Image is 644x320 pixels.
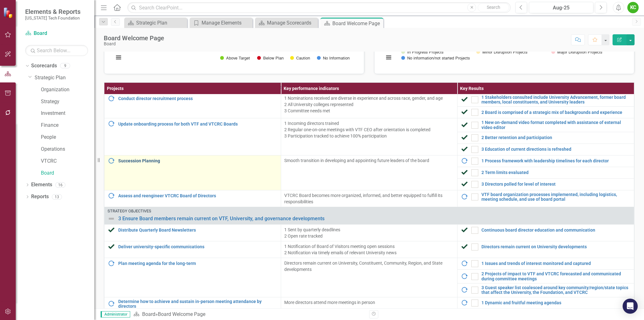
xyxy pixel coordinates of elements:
td: Double-Click to Edit Right Click for Context Menu [104,258,281,297]
td: Double-Click to Edit Right Click for Context Menu [458,258,634,270]
div: Board Welcome Page [158,311,205,317]
p: VTCRC Board becomes more organized, informed, and better equipped to fulfill its responsibilities [284,192,454,205]
img: Completed [461,243,468,251]
img: Completed [461,146,468,153]
a: Update onboarding process for both VTF and VTCRC Boards [118,122,278,126]
td: Double-Click to Edit Right Click for Context Menu [104,118,281,155]
button: Show Caution [290,56,310,60]
a: Finance [41,122,94,129]
a: Board [25,30,88,37]
a: Investment [41,110,94,117]
td: Double-Click to Edit Right Click for Context Menu [104,241,281,258]
td: Double-Click to Edit Right Click for Context Menu [458,241,634,258]
img: In Progress [108,260,115,267]
a: 2 Board is comprised of a strategic mix of backgrounds and experience [481,110,631,115]
td: Double-Click to Edit Right Click for Context Menu [458,225,634,241]
a: 1 Stakeholders consulted include University Advancement, former board members, local constituents... [481,95,631,105]
td: Double-Click to Edit Right Click for Context Menu [458,283,634,297]
input: Search ClearPoint... [127,2,511,13]
td: Double-Click to Edit Right Click for Context Menu [458,297,634,309]
a: VTF board organization processes implemented, including logistics, meeting schedule, and use of b... [481,192,631,202]
td: Double-Click to Edit [281,93,458,118]
a: 1 New on-demand video format completed with assistance of external video editor [481,120,631,130]
a: People [41,134,94,141]
a: Scorecards [31,62,57,70]
img: Completed [461,181,468,188]
img: In Progress [461,299,468,307]
a: 2 Projects of impact to VTF and VTCRC forecasted and communicated during committee meetings [481,272,631,281]
button: Show No information/not started Projects [401,56,469,60]
a: 3 Guest speaker list coalesced around key community/region/state topics that affect the Universit... [481,285,631,295]
div: Board Welcome Page [104,35,164,42]
td: Double-Click to Edit Right Click for Context Menu [458,190,634,207]
img: Completed [461,169,468,177]
td: Double-Click to Edit [281,241,458,258]
td: Double-Click to Edit [281,225,458,241]
a: 1 Process framework with leadership timelines for each director [481,159,631,163]
p: More directors attend more meetings in person [284,299,454,306]
div: Board [104,42,164,46]
a: Conduct director recruitment process [118,96,278,101]
button: Show Above Target [220,56,250,60]
td: Double-Click to Edit Right Click for Context Menu [104,190,281,207]
button: Show Minor Disruption Projects [476,50,528,54]
img: Not Defined [108,215,115,222]
div: 13 [52,194,62,199]
button: Search [478,3,509,12]
a: Strategic Plan [126,19,186,27]
td: Double-Click to Edit Right Click for Context Menu [458,270,634,284]
button: View chart menu, Chart [114,53,123,62]
button: Show Below Plan [257,56,283,60]
p: 1 Nominations received are diverse in experience and across race, gender, and age 2 All Universit... [284,95,454,114]
td: Double-Click to Edit Right Click for Context Menu [458,93,634,107]
a: Strategic Plan [35,74,94,81]
div: Strategy Objectives [108,209,631,213]
td: Double-Click to Edit Right Click for Context Menu [104,207,634,225]
small: [US_STATE] Tech Foundation [25,15,80,20]
img: Completed [461,121,468,129]
td: Double-Click to Edit Right Click for Context Menu [104,225,281,241]
a: 2 Better retention and participation [481,135,631,140]
img: In Progress [461,157,468,165]
a: Distribute Quarterly Board Newsletters [118,228,278,233]
a: Organization [41,86,94,93]
a: Assess and reengineer VTCRC Board of Directors [118,194,278,198]
img: In Progress [108,120,115,128]
img: ClearPoint Strategy [3,7,14,18]
a: Operations [41,146,94,153]
a: 3 Ensure Board members remain current on VTF, University, and governance developments [118,216,631,222]
td: Double-Click to Edit [281,118,458,155]
a: Strategy [41,98,94,105]
a: Board [41,170,94,177]
p: 1 Incoming directors trained 2 Regular one-on-one meetings with VTF CEO after orientation is comp... [284,120,454,139]
div: Open Intercom Messenger [623,299,638,314]
a: 3 Directors polled for level of interest [481,182,631,187]
img: Completed [461,134,468,142]
span: Administrator [101,311,130,317]
td: Double-Click to Edit Right Click for Context Menu [458,179,634,190]
a: 3 Education of current directions is refreshed [481,147,631,152]
a: Reports [31,193,49,200]
a: 1 Dynamic and fruitful meeting agendas [481,300,631,305]
div: Manage Scorecards [267,19,316,27]
td: Double-Click to Edit Right Click for Context Menu [458,167,634,179]
button: KC [627,2,639,13]
td: Double-Click to Edit Right Click for Context Menu [104,93,281,118]
div: » [133,311,364,318]
img: Completed [461,227,468,234]
td: Double-Click to Edit [281,190,458,207]
img: In Progress [461,273,468,280]
a: Determine how to achieve and sustain in-person meeting attendance by directors [118,299,278,309]
input: Search Below... [25,45,88,56]
img: In Progress [108,157,115,165]
img: In Progress [108,192,115,200]
a: Manage Scorecards [257,19,316,27]
div: 16 [55,182,65,188]
td: Double-Click to Edit Right Click for Context Menu [458,155,634,167]
img: In Progress [461,193,468,201]
p: Smooth transition in developing and appointing future leaders of the board [284,157,454,164]
a: Deliver university-specific communications [118,244,278,249]
td: Double-Click to Edit [281,155,458,190]
span: Elements & Reports [25,8,80,15]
